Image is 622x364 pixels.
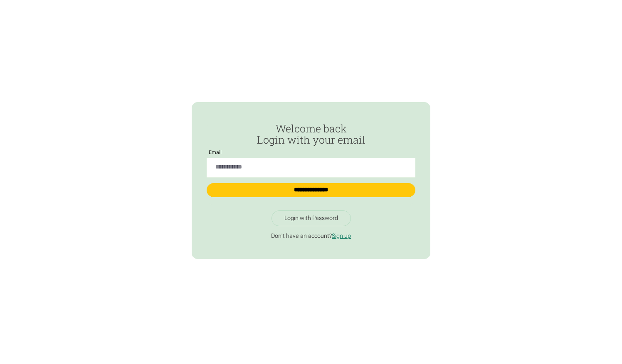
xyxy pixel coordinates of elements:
a: Sign up [332,232,351,239]
p: Don't have an account? [207,232,415,240]
div: Login with Password [284,215,338,222]
h2: Welcome back Login with your email [207,123,415,146]
form: Passwordless Login [207,123,415,205]
label: Email [207,150,225,155]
